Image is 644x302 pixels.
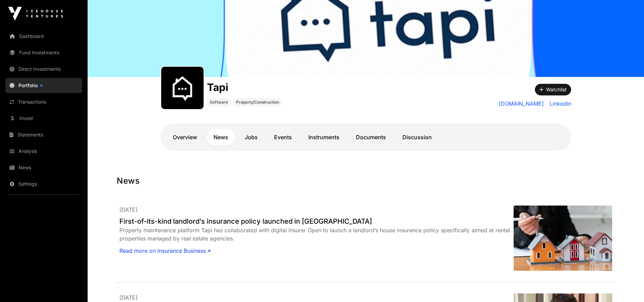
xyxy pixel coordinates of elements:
[210,100,228,105] span: Software
[5,111,82,126] a: Invest
[119,226,514,242] div: Property maintenance platform Tapi has collaborated with digital insurer Open to launch a landlor...
[238,129,265,145] a: Jobs
[610,269,644,302] iframe: Chat Widget
[5,160,82,175] a: News
[5,29,82,44] a: Dashboard
[119,293,514,302] p: [DATE]
[117,175,615,186] h1: News
[349,129,393,145] a: Documents
[5,78,82,93] a: Portfolio
[119,216,514,226] a: First-of-its-kind landlord’s insurance policy launched in [GEOGRAPHIC_DATA]
[514,206,612,271] img: 0270_638192559409763867.jpg
[5,144,82,159] a: Analysis
[5,127,82,142] a: Statements
[166,129,566,145] nav: Tabs
[267,129,299,145] a: Events
[119,206,514,214] p: [DATE]
[301,129,346,145] a: Instruments
[236,100,279,105] span: Property/Construction
[207,129,235,145] a: News
[166,129,204,145] a: Overview
[5,62,82,77] a: Direct Investments
[119,247,210,255] a: Read more on Insurance Business
[164,69,201,106] img: output-onlinepngtools---2025-07-02T175319.651.png
[547,100,571,108] a: LinkedIn
[5,94,82,109] a: Transactions
[5,45,82,60] a: Fund Investments
[535,84,571,95] button: Watchlist
[207,81,282,93] h1: Tapi
[396,129,439,145] a: Discussion
[8,7,63,21] img: Icehouse Ventures Logo
[5,176,82,192] a: Settings
[499,100,544,108] a: [DOMAIN_NAME]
